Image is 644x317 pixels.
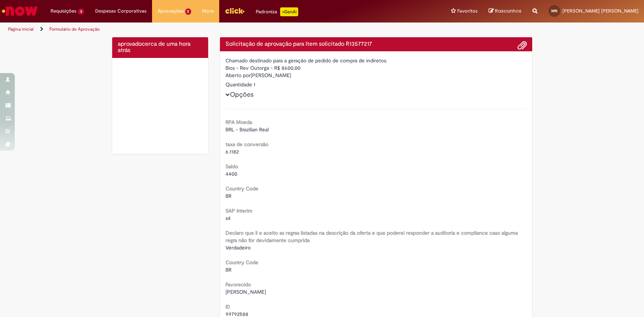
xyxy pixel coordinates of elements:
[225,215,231,221] span: s4
[95,7,147,15] span: Despesas Corporativas
[495,7,521,14] span: Rascunhos
[225,72,251,79] label: Aberto por
[118,63,203,149] img: sucesso_1.gif
[6,23,424,36] ul: Trilhas de página
[256,7,298,16] div: Padroniza
[225,185,258,192] b: Country Code
[225,126,269,133] span: BRL - Brazilian Real
[280,7,298,16] p: +GenAi
[225,170,237,177] span: 4400
[78,8,84,15] span: 3
[118,40,190,54] time: 29/09/2025 14:25:46
[225,230,518,244] b: Declaro que li e aceito as regras listadas na descrição da oferta e que poderei responder a audit...
[562,8,638,14] span: [PERSON_NAME] [PERSON_NAME]
[225,207,252,214] b: SAP Interim
[489,8,521,15] a: Rascunhos
[225,5,245,16] img: click_logo_yellow_360x200.png
[225,119,252,125] b: RPA Moeda
[457,7,478,15] span: Favoritos
[225,141,268,148] b: taxa de conversão
[225,193,231,199] span: BR
[225,72,527,81] div: [PERSON_NAME]
[202,7,214,15] span: More
[118,40,190,54] span: cerca de uma hora atrás
[225,244,251,251] span: Verdadeiro
[118,41,203,54] h4: aprovado
[225,81,527,88] div: Quantidade 1
[225,259,258,266] b: Country Code
[225,57,527,64] div: Chamado destinado para a geração de pedido de compra de indiretos.
[225,148,239,155] span: 6.1182
[185,8,192,15] span: 2
[225,64,527,72] div: Bios - Rev Outorga - R$ 8600,00
[225,289,266,295] span: [PERSON_NAME]
[51,7,76,15] span: Requisições
[225,266,231,273] span: BR
[8,26,34,32] a: Página inicial
[551,8,557,13] span: MN
[225,303,230,310] b: ID
[1,4,39,18] img: ServiceNow
[49,26,100,32] a: Formulário de Aprovação
[225,281,251,288] b: Favorecido
[225,163,238,170] b: Saldo
[158,7,184,15] span: Aprovações
[225,41,527,48] h4: Solicitação de aprovação para Item solicitado R13577217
